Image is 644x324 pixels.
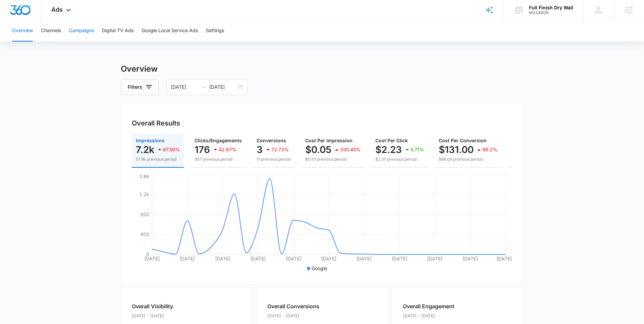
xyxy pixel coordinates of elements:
tspan: [DATE] [496,256,512,261]
tspan: 800 [140,212,149,217]
tspan: 1.6k [139,173,149,179]
button: Filters [121,79,159,95]
p: Google [312,265,327,272]
tspan: 400 [140,231,149,237]
p: 11 previous period [257,156,290,162]
tspan: [DATE] [321,256,336,261]
button: Settings [206,20,224,42]
span: to [201,84,207,90]
tspan: [DATE] [356,256,372,261]
span: Cost Per Click [375,138,408,143]
p: $0.01 previous period [305,156,361,162]
tspan: [DATE] [427,256,442,261]
tspan: [DATE] [463,256,478,261]
p: 3 [257,144,263,155]
tspan: [DATE] [250,256,266,261]
input: End date [209,83,237,91]
p: $0.05 [305,144,331,155]
p: 42.67% [219,147,236,152]
p: 72.73% [271,147,289,152]
button: Overview [12,20,33,42]
p: 335.45% [340,147,361,152]
p: 307 previous period [195,156,242,162]
div: account id [529,10,573,15]
span: Clicks/Engagements [195,138,242,143]
tspan: 0 [146,251,149,257]
p: $131.00 [439,144,474,155]
p: [DATE] - [DATE] [403,313,454,319]
div: account name [529,5,573,10]
h3: Overview [121,63,523,75]
h2: Overall Engagement [403,302,454,310]
p: [DATE] - [DATE] [132,313,185,319]
p: 57.9k previous period [136,156,180,162]
p: 87.59% [163,147,180,152]
p: 98.2% [482,147,497,152]
p: [DATE] - [DATE] [267,313,319,319]
tspan: 1.2k [139,191,149,197]
tspan: [DATE] [392,256,407,261]
tspan: [DATE] [286,256,301,261]
p: 5.71% [411,147,424,152]
span: Conversions [257,138,286,143]
h3: Overall Results [132,118,180,128]
span: swap-right [201,84,207,90]
button: Channels [41,20,61,42]
p: $66.09 previous period [439,156,497,162]
p: 7.2k [136,144,154,155]
button: Digital TV Ads [102,20,133,42]
p: $2.37 previous period [375,156,424,162]
input: Start date [171,83,199,91]
h2: Overall Visibility [132,302,185,310]
span: Impressions [136,138,165,143]
tspan: [DATE] [144,256,160,261]
span: Ads [51,6,63,13]
span: Cost Per Impression [305,138,353,143]
p: $2.23 [375,144,402,155]
h2: Overall Conversions [267,302,319,310]
button: Campaigns [69,20,94,42]
tspan: [DATE] [179,256,195,261]
button: Google Local Service Ads [142,20,198,42]
tspan: [DATE] [215,256,230,261]
p: 176 [195,144,210,155]
span: Cost Per Conversion [439,138,487,143]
